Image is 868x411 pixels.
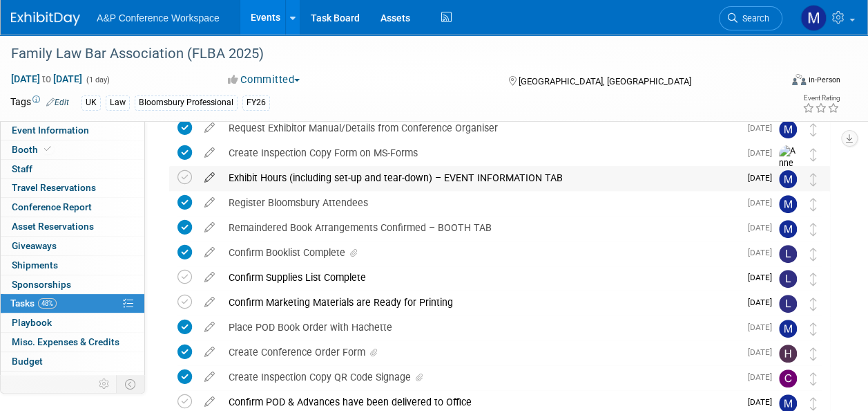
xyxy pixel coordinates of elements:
[779,245,797,263] img: Louise Morgan
[779,170,797,188] img: Matt Hambridge
[748,198,779,208] span: [DATE]
[748,397,779,407] span: [DATE]
[12,259,58,271] span: Shipments
[197,147,222,159] a: edit
[93,375,117,393] td: Personalize Event Tab Strip
[748,223,779,232] span: [DATE]
[748,372,779,382] span: [DATE]
[222,241,740,264] div: Confirm Booklist Complete
[810,123,817,136] i: Move task
[800,5,827,31] img: Matt Hambridge
[1,179,144,197] a: Travel Reservations
[779,320,797,338] img: Matt Hambridge
[779,345,797,363] img: Hannah Siegel
[222,291,740,314] div: Confirm Marketing Materials are Ready for Printing
[222,166,740,190] div: Exhibit Hours (including set-up and tear-down) – EVENT INFORMATION TAB
[12,356,43,367] span: Budget
[779,145,800,194] img: Anne Weston
[810,148,817,161] i: Move task
[12,336,119,347] span: Misc. Expenses & Credits
[40,73,53,84] span: to
[197,197,222,209] a: edit
[38,298,57,309] span: 48%
[810,372,817,385] i: Move task
[197,246,222,259] a: edit
[737,13,769,24] span: Search
[135,95,238,110] div: Bloomsbury Professional
[810,223,817,236] i: Move task
[1,294,144,313] a: Tasks48%
[222,340,740,364] div: Create Conference Order Form
[802,95,840,102] div: Event Rating
[12,221,94,232] span: Asset Reservations
[810,273,817,286] i: Move task
[222,316,740,339] div: Place POD Book Order with Hachette
[197,296,222,309] a: edit
[748,347,779,357] span: [DATE]
[197,172,222,184] a: edit
[719,6,782,30] a: Search
[1,352,144,371] a: Budget
[222,141,740,165] div: Create Inspection Copy Form on MS-Forms
[197,221,222,234] a: edit
[748,248,779,257] span: [DATE]
[779,195,797,213] img: Matt Hambridge
[1,333,144,351] a: Misc. Expenses & Credits
[1,313,144,332] a: Playbook
[12,125,89,136] span: Event Information
[779,220,797,238] img: Matt Hambridge
[222,116,740,140] div: Request Exhibitor Manual/Details from Conference Organiser
[197,346,222,358] a: edit
[748,148,779,158] span: [DATE]
[197,271,222,284] a: edit
[46,98,69,107] a: Edit
[242,95,270,110] div: FY26
[117,375,145,393] td: Toggle Event Tabs
[808,75,840,85] div: In-Person
[12,182,96,193] span: Travel Reservations
[12,375,104,386] span: ROI, Objectives & ROO
[810,173,817,186] i: Move task
[222,365,740,389] div: Create Inspection Copy QR Code Signage
[1,275,144,294] a: Sponsorships
[12,144,54,155] span: Booth
[792,74,806,85] img: Format-Inperson.png
[222,216,740,239] div: Remaindered Book Arrangements Confirmed – BOOTH TAB
[12,279,71,290] span: Sponsorships
[97,12,220,24] span: A&P Conference Workspace
[779,369,797,387] img: Christine Ritchlin
[1,217,144,236] a: Asset Reservations
[810,248,817,261] i: Move task
[106,95,130,110] div: Law
[197,321,222,334] a: edit
[11,12,80,26] img: ExhibitDay
[748,173,779,183] span: [DATE]
[1,372,144,390] a: ROI, Objectives & ROO
[1,140,144,159] a: Booth
[779,120,797,138] img: Matt Hambridge
[810,397,817,410] i: Move task
[85,75,110,84] span: (1 day)
[197,371,222,383] a: edit
[222,191,740,214] div: Register Bloomsbury Attendees
[810,198,817,211] i: Move task
[1,121,144,140] a: Event Information
[720,72,840,93] div: Event Format
[81,95,101,110] div: UK
[748,273,779,282] span: [DATE]
[12,201,92,212] span: Conference Report
[222,266,740,289] div: Confirm Supplies List Complete
[12,163,32,174] span: Staff
[12,240,57,251] span: Giveaways
[44,145,51,153] i: Booth reservation complete
[1,198,144,217] a: Conference Report
[10,73,83,85] span: [DATE] [DATE]
[1,237,144,255] a: Giveaways
[810,322,817,336] i: Move task
[519,76,691,86] span: [GEOGRAPHIC_DATA], [GEOGRAPHIC_DATA]
[810,298,817,311] i: Move task
[197,396,222,408] a: edit
[1,160,144,179] a: Staff
[223,73,305,87] button: Committed
[779,295,797,313] img: Louise Morgan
